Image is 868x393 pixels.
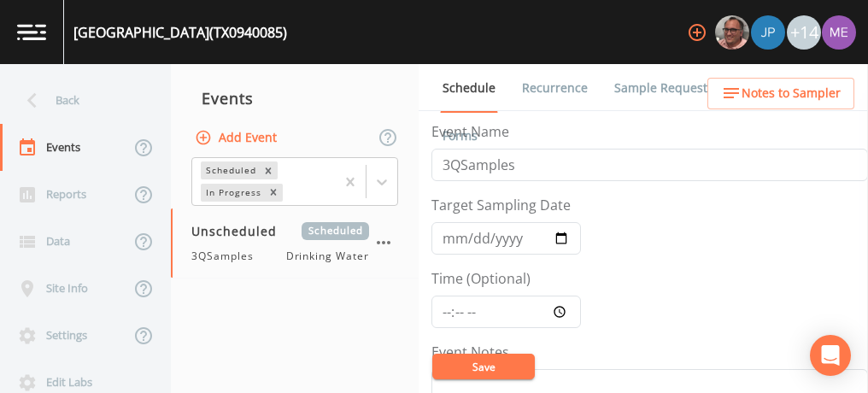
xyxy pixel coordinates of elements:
[440,64,498,113] a: Schedule
[432,354,535,379] button: Save
[286,249,369,264] span: Drinking Water
[742,83,841,104] span: Notes to Sampler
[171,208,419,279] a: UnscheduledScheduled3QSamplesDrinking Water
[191,222,289,240] span: Unscheduled
[17,24,46,40] img: logo
[201,184,264,202] div: In Progress
[302,222,369,240] span: Scheduled
[787,15,821,50] div: +14
[431,268,531,289] label: Time (Optional)
[440,112,480,160] a: Forms
[810,335,851,376] div: Open Intercom Messenger
[259,161,278,179] div: Remove Scheduled
[171,77,419,120] div: Events
[750,15,786,50] div: Joshua gere Paul
[822,15,856,50] img: d4d65db7c401dd99d63b7ad86343d265
[264,184,283,202] div: Remove In Progress
[707,78,854,109] button: Notes to Sampler
[431,342,509,362] label: Event Notes
[714,15,750,50] div: Mike Franklin
[191,249,264,264] span: 3QSamples
[201,161,259,179] div: Scheduled
[73,22,287,43] div: [GEOGRAPHIC_DATA] (TX0940085)
[191,122,284,154] button: Add Event
[715,15,749,50] img: e2d790fa78825a4bb76dcb6ab311d44c
[737,64,810,112] a: COC Details
[519,64,590,112] a: Recurrence
[431,121,509,142] label: Event Name
[431,195,571,215] label: Target Sampling Date
[612,64,716,112] a: Sample Requests
[751,15,785,50] img: 41241ef155101aa6d92a04480b0d0000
